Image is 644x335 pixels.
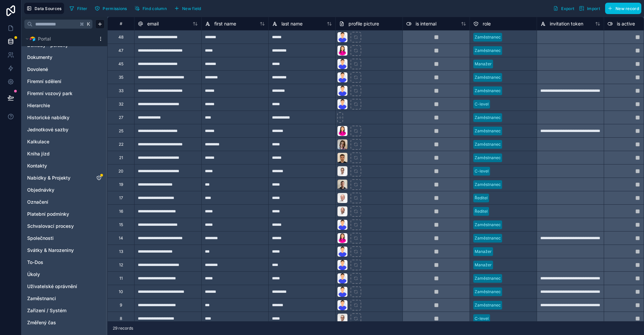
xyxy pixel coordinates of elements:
[24,76,105,87] div: Firemní sdělení
[119,236,123,241] div: 14
[182,6,201,11] span: New field
[119,128,123,134] div: 25
[92,3,132,13] a: Permissions
[475,48,501,54] div: Zaměstnanec
[24,281,105,292] div: Uživatelské oprávnění
[27,223,88,229] a: Schvalovací procesy
[27,295,88,302] a: Zaměstnanci
[147,20,159,27] span: email
[27,187,54,193] span: Objednávky
[143,6,167,11] span: Find column
[475,316,489,322] div: C-level
[27,126,88,133] a: Jednotkové sazby
[27,319,88,326] a: Změřený čas
[27,199,88,205] a: Označení
[27,283,77,290] span: Uživatelské oprávnění
[27,187,88,193] a: Objednávky
[24,233,105,244] div: Společnosti
[103,6,127,11] span: Permissions
[27,162,47,169] span: Kontakty
[475,74,501,80] div: Zaměstnanec
[27,114,88,121] a: Historické nabídky
[119,142,123,147] div: 22
[119,195,123,201] div: 17
[92,3,129,13] button: Permissions
[119,102,123,107] div: 32
[172,3,204,13] button: New field
[475,101,489,107] div: C-level
[617,20,635,27] span: is active
[77,6,88,11] span: Filter
[86,22,91,26] span: K
[27,211,69,217] span: Platební podmínky
[119,115,123,120] div: 27
[475,155,501,161] div: Zaměstnanec
[475,275,501,281] div: Zaměstnanec
[35,6,62,11] span: Data Sources
[27,307,88,314] a: Zařízení / Systém
[119,249,123,254] div: 13
[27,247,88,254] a: Svátky & Narozeniny
[475,208,488,214] div: Ředitel
[27,66,88,73] a: Dovolené
[27,283,88,290] a: Uživatelské oprávnění
[132,3,169,13] button: Find column
[118,61,123,67] div: 45
[27,307,66,314] span: Zařízení / Systém
[24,221,105,231] div: Schvalovací procesy
[27,54,52,61] span: Dokumenty
[27,102,88,109] a: Hierarchie
[120,303,122,308] div: 9
[24,64,105,75] div: Dovolené
[214,20,236,27] span: first name
[27,259,43,266] span: To-Dos
[113,326,133,331] span: 29 records
[475,34,501,40] div: Zaměstnanec
[27,199,48,205] span: Označení
[119,289,123,294] div: 10
[475,128,501,134] div: Zaměstnanec
[27,78,61,85] span: Firemní sdělení
[587,6,600,11] span: Import
[577,3,602,14] button: Import
[27,102,50,109] span: Hierarchie
[30,36,35,42] img: Airtable Logo
[24,257,105,268] div: To-Dos
[27,66,48,73] span: Dovolené
[24,293,105,304] div: Zaměstnanci
[475,168,489,174] div: C-level
[27,223,74,229] span: Schvalovací procesy
[615,6,639,11] span: New record
[27,235,54,242] span: Společnosti
[24,209,105,219] div: Platební podmínky
[27,138,49,145] span: Kalkulace
[24,52,105,63] div: Dokumenty
[24,100,105,111] div: Hierarchie
[27,319,56,326] span: Změřený čas
[475,302,501,308] div: Zaměstnanec
[27,259,88,266] a: To-Dos
[24,160,105,171] div: Kontakty
[475,289,501,295] div: Zaměstnanec
[27,271,40,278] span: Úkoly
[24,136,105,147] div: Kalkulace
[119,209,123,214] div: 16
[602,3,641,14] a: New record
[475,115,501,121] div: Zaměstnanec
[120,316,122,321] div: 8
[24,124,105,135] div: Jednotkové sazby
[605,3,641,14] button: New record
[483,20,491,27] span: role
[24,3,64,14] button: Data Sources
[27,211,88,217] a: Platební podmínky
[550,20,583,27] span: invitation token
[118,35,123,40] div: 48
[119,88,123,93] div: 33
[118,169,123,174] div: 20
[27,126,68,133] span: Jednotkové sazby
[24,317,105,328] div: Změřený čas
[27,271,88,278] a: Úkoly
[38,36,51,42] span: Portal
[281,20,303,27] span: last name
[475,88,501,94] div: Zaměstnanec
